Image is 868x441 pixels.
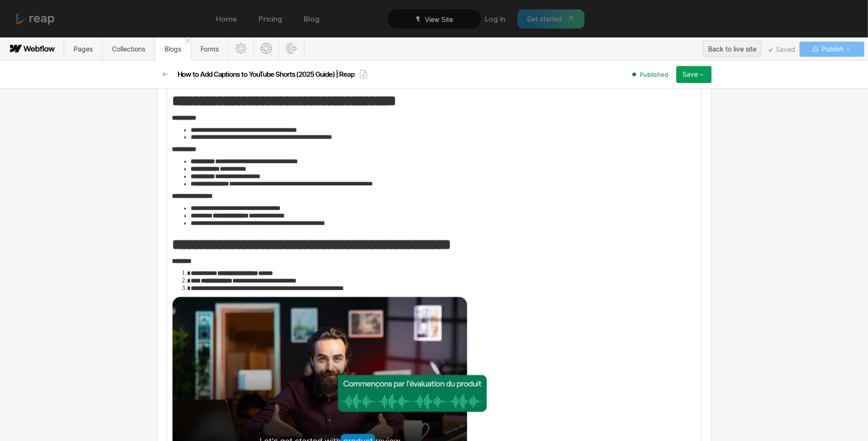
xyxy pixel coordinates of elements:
span: View Site [425,15,453,23]
button: Save [676,66,712,83]
span: Collections [112,45,145,53]
h2: How to Add Captions to YouTube Shorts (2025 Guide) | Reap [178,70,355,79]
button: Publish [800,42,864,57]
span: Forms [200,45,219,53]
span: Pages [74,45,93,53]
span: Publish [820,42,844,56]
div: Back to live site [708,42,757,56]
button: Back to live site [703,41,762,57]
div: Save [683,71,698,78]
span: Published [640,70,668,79]
span: Blogs [164,45,181,53]
a: Close 'Blogs' tab [184,37,191,44]
span: Saved [769,48,795,52]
